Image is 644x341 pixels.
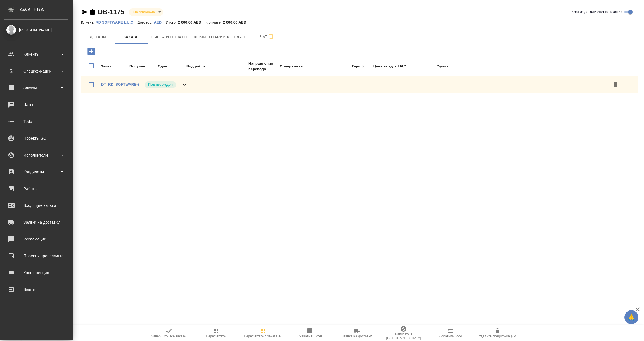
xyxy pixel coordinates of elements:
div: Проекты процессинга [4,252,68,260]
div: Кандидаты [4,168,68,176]
div: Заказы [4,84,68,92]
div: Не оплачена [129,8,163,16]
a: Todo [1,115,71,129]
div: Конференции [4,268,68,277]
p: К оплате: [205,20,223,24]
button: Пересчитать с заказами [239,325,286,341]
span: Счета и оплаты [151,34,188,41]
a: Конференции [1,266,71,280]
span: Завершить все заказы [151,334,186,338]
button: Добавить заказ [84,46,99,57]
span: Написать в [GEOGRAPHIC_DATA] [383,332,424,340]
span: 🙏 [627,311,636,323]
span: Заявка на доставку [342,334,372,338]
td: Сдан [158,60,186,72]
div: Выйти [4,285,68,294]
div: Проекты SC [4,134,68,143]
td: Сумма [407,60,449,72]
span: Комментарии к оплате [194,34,247,41]
p: Итого: [166,20,178,24]
p: AED [154,20,166,24]
p: Договор: [138,20,154,24]
div: Рекламации [4,235,68,243]
div: AWATERA [20,4,73,15]
a: Рекламации [1,232,71,246]
span: Кратко детали спецификации [572,9,622,15]
a: DT_RD_SOFTWARE-8 [101,82,140,87]
a: AED [154,20,166,24]
button: Завершить все заказы [145,325,192,341]
button: Удалить спецификацию [474,325,521,341]
td: Получен [129,60,157,72]
button: Пересчитать [192,325,239,341]
p: Клиент: [81,20,96,24]
div: DT_RD_SOFTWARE-8Подтвержден [81,76,638,93]
svg: Подписаться [267,34,274,40]
td: Заказ [101,60,129,72]
a: Входящие заявки [1,198,71,212]
a: DB-1175 [98,8,124,16]
button: Скопировать ссылку для ЯМессенджера [81,9,88,15]
button: Не оплачена [132,10,157,15]
div: Клиенты [4,50,68,59]
span: Добавить Todo [439,334,462,338]
div: Работы [4,184,68,193]
div: Исполнители [4,151,68,159]
div: Заявки на доставку [4,218,68,226]
a: Работы [1,182,71,196]
a: RD SOFTWARE L.L.C [96,20,138,24]
a: Чаты [1,98,71,112]
span: Пересчитать с заказами [244,334,281,338]
button: Написать в [GEOGRAPHIC_DATA] [380,325,427,341]
span: Заказы [118,34,145,41]
div: Todo [4,117,68,126]
button: Скопировать ссылку [89,9,96,15]
button: Заявка на доставку [333,325,380,341]
div: Чаты [4,101,68,109]
td: Направление перевода [248,60,279,72]
a: Выйти [1,282,71,296]
span: Чат [254,33,280,40]
p: 2 000,00 AED [223,20,250,24]
span: Детали [84,34,111,41]
button: 🙏 [624,310,638,324]
td: Вид работ [186,60,248,72]
a: Проекты SC [1,131,71,145]
div: Спецификации [4,67,68,75]
td: Содержание [280,60,324,72]
button: Скачать в Excel [286,325,333,341]
a: Заявки на доставку [1,215,71,229]
p: Подтвержден [148,82,173,87]
p: 2 000,00 AED [178,20,205,24]
span: Удалить спецификацию [479,334,516,338]
div: Входящие заявки [4,201,68,210]
div: [PERSON_NAME] [4,27,68,33]
td: Тариф [325,60,364,72]
span: Скачать в Excel [297,334,322,338]
span: Пересчитать [206,334,226,338]
button: Добавить Todo [427,325,474,341]
td: Цена за ед. с НДС [364,60,406,72]
p: RD SOFTWARE L.L.C [96,20,138,24]
a: Проекты процессинга [1,249,71,263]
